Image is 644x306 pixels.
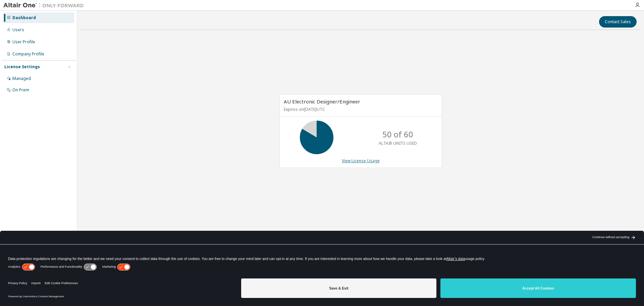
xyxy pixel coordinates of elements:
[12,76,31,81] div: Managed
[284,106,436,112] p: Expires on [DATE] UTC
[382,129,413,140] p: 50 of 60
[12,51,44,57] div: Company Profile
[12,87,29,93] div: On Prem
[4,64,40,70] div: License Settings
[284,98,360,105] span: AU Electronic Designer/Engineer
[12,39,35,45] div: User Profile
[379,140,417,146] p: ALTAIR UNITS USED
[342,158,380,164] a: View License Usage
[599,16,637,28] button: Contact Sales
[12,27,24,33] div: Users
[12,15,36,20] div: Dashboard
[3,2,87,9] img: Altair One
